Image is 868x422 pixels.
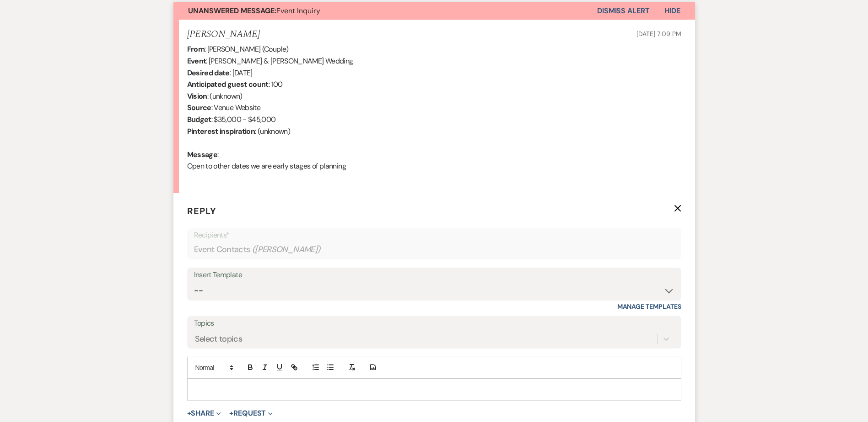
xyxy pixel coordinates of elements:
[188,6,276,16] strong: Unanswered Message:
[187,43,681,184] div: : [PERSON_NAME] (Couple) : [PERSON_NAME] & [PERSON_NAME] Wedding : [DATE] : 100 : (unknown) : Ven...
[187,127,255,136] b: Pinterest inspiration
[636,30,681,38] span: [DATE] 7:09 PM
[187,44,205,54] b: From
[187,91,207,101] b: Vision
[187,79,269,89] b: Anticipated guest count
[664,6,680,16] span: Hide
[597,2,650,20] button: Dismiss Alert
[229,410,233,417] span: +
[187,56,206,66] b: Event
[194,241,674,258] div: Event Contacts
[187,115,211,124] b: Budget
[195,332,243,345] div: Select topics
[617,302,681,311] a: Manage Templates
[187,410,191,417] span: +
[650,2,695,20] button: Hide
[188,6,320,16] span: Event Inquiry
[252,243,321,256] span: ( [PERSON_NAME] )
[187,205,216,217] span: Reply
[194,229,674,241] p: Recipients*
[187,410,221,417] button: Share
[194,269,674,282] div: Insert Template
[187,29,260,40] h5: [PERSON_NAME]
[229,410,273,417] button: Request
[173,2,597,20] button: Unanswered Message:Event Inquiry
[187,68,230,78] b: Desired date
[187,150,218,159] b: Message
[194,317,674,330] label: Topics
[187,103,211,112] b: Source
